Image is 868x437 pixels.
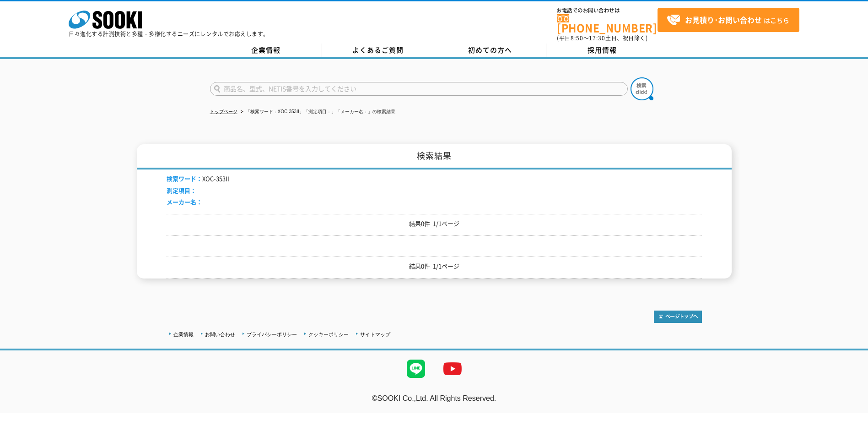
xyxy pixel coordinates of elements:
a: 採用情報 [546,44,658,57]
a: 企業情報 [210,44,322,57]
span: はこちら [667,13,789,27]
span: 測定項目： [167,186,196,195]
li: XOC-353II [167,174,229,184]
span: メーカー名： [167,197,202,206]
span: 17:30 [589,34,605,42]
a: よくあるご質問 [322,44,434,57]
li: 「検索ワード：XOC-353II」「測定項目：」「メーカー名：」の検索結果 [239,107,395,117]
img: LINE [398,350,434,387]
a: 初めての方へ [434,44,546,57]
a: テストMail [833,404,868,411]
a: お見積り･お問い合わせはこちら [658,8,799,32]
p: 結果0件 1/1ページ [167,219,702,229]
a: サイトマップ [360,332,390,337]
a: クッキーポリシー [308,332,349,337]
a: [PHONE_NUMBER] [557,14,658,33]
span: (平日 ～ 土日、祝日除く) [557,34,647,42]
img: YouTube [434,350,471,387]
p: 日々進化する計測技術と多種・多様化するニーズにレンタルでお応えします。 [69,31,269,37]
strong: お見積り･お問い合わせ [685,14,762,25]
img: btn_search.png [631,77,653,100]
h1: 検索結果 [137,144,732,169]
span: 8:50 [571,34,583,42]
p: 結果0件 1/1ページ [167,262,702,271]
a: お問い合わせ [205,332,235,337]
span: 初めての方へ [468,45,512,55]
span: お電話でのお問い合わせは [557,8,658,13]
img: トップページへ [654,311,702,323]
a: トップページ [210,109,237,114]
a: プライバシーポリシー [247,332,297,337]
span: 検索ワード： [167,174,202,183]
input: 商品名、型式、NETIS番号を入力してください [210,82,628,96]
a: 企業情報 [173,332,194,337]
